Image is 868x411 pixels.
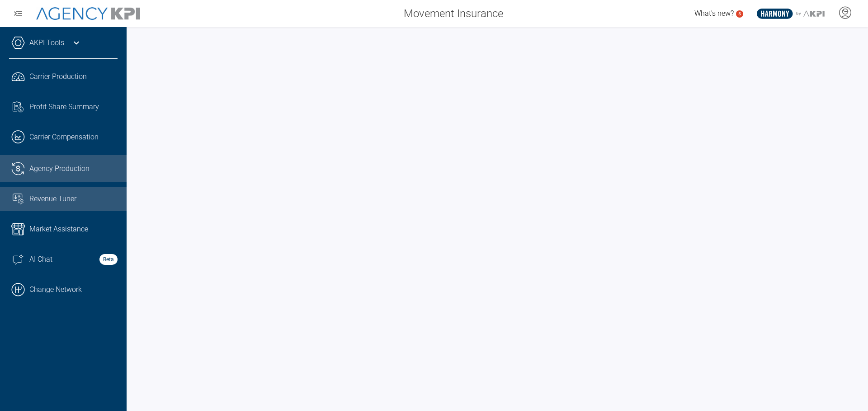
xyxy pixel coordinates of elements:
span: Revenue Tuner [29,194,76,204]
strong: Beta [99,254,118,265]
span: Profit Share Summary [29,102,99,112]
text: 5 [738,11,741,16]
span: Movement Insurance [404,5,503,22]
span: Carrier Compensation [29,132,99,143]
span: AI Chat [29,254,52,265]
span: What's new? [694,9,734,18]
img: AgencyKPI [36,7,140,20]
span: Carrier Production [29,71,87,82]
span: Agency Production [29,163,90,174]
a: 5 [736,10,743,18]
a: AKPI Tools [29,37,64,48]
span: Market Assistance [29,224,88,235]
